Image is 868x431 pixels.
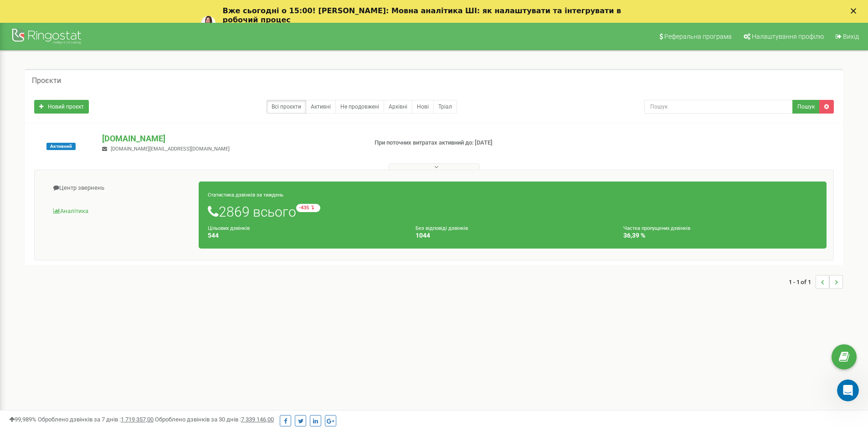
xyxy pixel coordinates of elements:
[267,100,306,114] a: Всі проєкти
[9,416,36,423] span: 99,989%
[664,33,732,40] span: Реферальна програма
[623,225,690,231] small: Частка пропущених дзвінків
[416,225,468,231] small: Без відповіді дзвінків
[111,146,230,152] span: [DOMAIN_NAME][EMAIL_ADDRESS][DOMAIN_NAME]
[208,225,250,231] small: Цільових дзвінків
[208,232,402,239] h4: 544
[296,204,320,212] small: -435
[155,416,274,423] span: Оброблено дзвінків за 30 днів :
[46,143,76,150] span: Активний
[241,416,274,423] u: 7 339 146,00
[738,23,828,50] a: Налаштування профілю
[306,100,336,114] a: Активні
[837,379,859,401] iframe: Intercom live chat
[830,23,863,50] a: Вихід
[851,8,860,14] div: Закрити
[752,33,824,40] span: Налаштування профілю
[223,6,621,24] b: Вже сьогодні о 15:00! [PERSON_NAME]: Мовна аналітика ШІ: як налаштувати та інтегрувати в робочий ...
[623,232,817,239] h4: 36,39 %
[792,100,820,114] button: Пошук
[843,33,859,40] span: Вихід
[789,275,816,289] span: 1 - 1 of 1
[32,77,61,85] h5: Проєкти
[416,232,610,239] h4: 1044
[335,100,384,114] a: Не продовжені
[412,100,434,114] a: Нові
[201,16,216,31] img: Profile image for Yuliia
[208,204,817,219] h1: 2869 всього
[208,192,283,198] small: Статистика дзвінків за тиждень
[34,100,89,114] a: Новий проєкт
[433,100,457,114] a: Тріал
[653,23,736,50] a: Реферальна програма
[38,416,154,423] span: Оброблено дзвінків за 7 днів :
[41,200,199,223] a: Аналiтика
[41,177,199,199] a: Центр звернень
[384,100,412,114] a: Архівні
[121,416,154,423] u: 1 719 357,00
[789,266,843,298] nav: ...
[644,100,793,114] input: Пошук
[375,139,564,147] p: При поточних витратах активний до: [DATE]
[102,133,360,145] p: [DOMAIN_NAME]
